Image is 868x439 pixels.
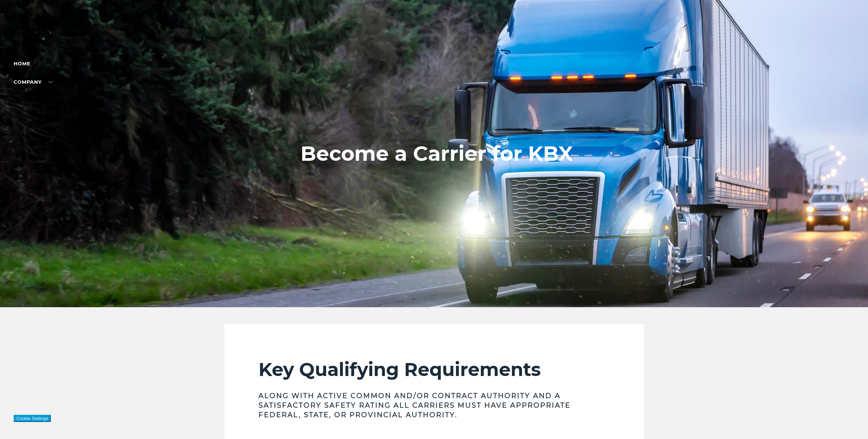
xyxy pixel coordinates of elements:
h2: Key Qualifying Requirements [259,358,610,381]
h1: Become a Carrier for KBX [300,142,573,165]
a: Home [14,61,30,67]
a: SHIPPERS [14,97,52,104]
button: Cookie Settings [14,415,51,422]
h3: Along with Active Common and/or Contract Authority and a Satisfactory safety rating all carriers ... [259,391,610,420]
a: Company [14,79,53,85]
